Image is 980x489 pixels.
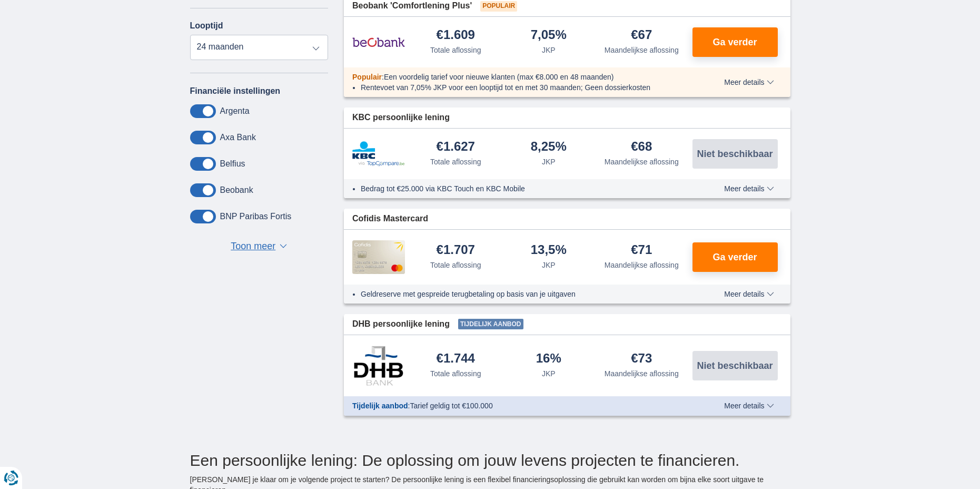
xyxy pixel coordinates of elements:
div: Totale aflossing [430,260,481,270]
div: €71 [631,243,652,258]
span: Meer details [724,79,774,86]
span: Ga verder [712,252,757,262]
img: product.pl.alt Cofidis CC [352,240,405,274]
button: Niet beschikbaar [692,351,778,380]
span: Een voordelig tarief voor nieuwe klanten (max €8.000 en 48 maanden) [384,73,614,81]
span: Toon meer [231,240,275,253]
span: Niet beschikbaar [697,149,773,159]
span: KBC persoonlijke lening [352,112,450,124]
img: product.pl.alt Beobank [352,29,405,55]
div: Maandelijkse aflossing [605,368,679,379]
div: JKP [542,157,556,167]
h2: Een persoonlijke lening: De oplossing om jouw levens projecten te financieren. [190,452,790,469]
div: €1.609 [437,28,475,43]
div: €68 [631,140,652,154]
button: Meer details [716,290,781,298]
button: Toon meer ▼ [227,239,290,254]
button: Niet beschikbaar [692,139,778,169]
img: product.pl.alt KBC [352,141,405,167]
div: Totale aflossing [430,368,481,379]
li: Geldreserve met gespreide terugbetaling op basis van je uitgaven [361,289,686,299]
label: Looptijd [190,21,223,31]
button: Ga verder [692,242,778,272]
div: JKP [542,45,556,55]
label: Belfius [220,159,245,169]
div: €1.627 [437,140,475,154]
div: 8,25% [531,140,567,154]
button: Meer details [716,78,781,86]
div: Maandelijkse aflossing [605,260,679,270]
label: Beobank [220,185,253,195]
label: Financiële instellingen [190,86,281,96]
div: Totale aflossing [430,45,481,55]
div: : [344,72,694,82]
span: DHB persoonlijke lening [352,318,450,330]
div: 13,5% [531,243,567,258]
div: : [344,400,694,411]
span: Meer details [724,185,774,192]
span: Niet beschikbaar [697,361,773,370]
li: Rentevoet van 7,05% JKP voor een looptijd tot en met 30 maanden; Geen dossierkosten [361,82,686,93]
button: Ga verder [692,27,778,57]
label: Axa Bank [220,133,256,142]
span: Tijdelijk aanbod [352,402,408,410]
span: Populair [480,1,517,12]
span: Populair [352,73,382,81]
label: BNP Paribas Fortis [220,212,292,221]
div: Maandelijkse aflossing [605,157,679,167]
button: Meer details [716,402,781,410]
div: €1.707 [437,243,475,258]
span: ▼ [280,244,287,248]
div: €1.744 [437,352,475,366]
div: 7,05% [531,28,567,43]
li: Bedrag tot €25.000 via KBC Touch en KBC Mobile [361,183,686,194]
span: Tarief geldig tot €100.000 [410,402,492,410]
img: product.pl.alt DHB Bank [352,346,405,386]
span: Meer details [724,290,774,298]
button: Meer details [716,184,781,193]
div: JKP [542,368,556,379]
div: Maandelijkse aflossing [605,45,679,55]
div: €67 [631,28,652,43]
span: Tijdelijk aanbod [458,319,523,329]
span: Cofidis Mastercard [352,213,428,225]
div: Totale aflossing [430,157,481,167]
span: Ga verder [712,37,757,47]
div: JKP [542,260,556,270]
div: 16% [536,352,561,366]
span: Meer details [724,402,774,409]
label: Argenta [220,106,250,116]
div: €73 [631,352,652,366]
